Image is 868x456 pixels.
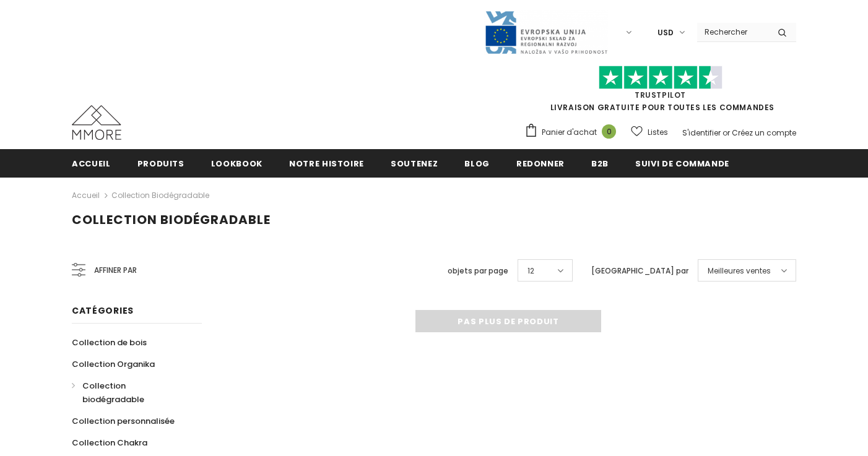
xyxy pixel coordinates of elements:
[635,149,729,177] a: Suivi de commande
[658,27,674,39] span: USD
[211,158,263,170] span: Lookbook
[72,437,147,449] span: Collection Chakra
[448,265,508,277] label: objets par page
[391,158,438,170] span: soutenez
[111,190,209,200] a: Collection biodégradable
[708,265,771,277] span: Meilleures ventes
[72,304,134,317] span: Catégories
[72,353,155,375] a: Collection Organika
[464,149,490,177] a: Blog
[648,126,668,139] span: Listes
[484,27,608,37] a: Javni Razpis
[94,264,137,277] span: Affiner par
[72,432,147,454] a: Collection Chakra
[72,149,111,177] a: Accueil
[72,375,188,410] a: Collection biodégradable
[591,158,609,170] span: B2B
[72,410,175,432] a: Collection personnalisée
[542,126,597,139] span: Panier d'achat
[72,158,111,170] span: Accueil
[289,149,364,177] a: Notre histoire
[72,332,147,353] a: Collection de bois
[72,105,121,140] img: Cas MMORE
[72,188,100,203] a: Accueil
[137,149,184,177] a: Produits
[635,90,686,100] a: TrustPilot
[464,158,490,170] span: Blog
[72,358,155,370] span: Collection Organika
[289,158,364,170] span: Notre histoire
[682,127,721,138] a: S'identifier
[72,211,271,228] span: Collection biodégradable
[72,337,147,348] span: Collection de bois
[635,158,729,170] span: Suivi de commande
[524,71,796,113] span: LIVRAISON GRATUITE POUR TOUTES LES COMMANDES
[516,158,565,170] span: Redonner
[732,127,796,138] a: Créez un compte
[697,23,768,41] input: Search Site
[591,149,609,177] a: B2B
[524,123,622,142] a: Panier d'achat 0
[82,380,144,405] span: Collection biodégradable
[391,149,438,177] a: soutenez
[72,415,175,427] span: Collection personnalisée
[723,127,730,138] span: or
[591,265,688,277] label: [GEOGRAPHIC_DATA] par
[211,149,263,177] a: Lookbook
[484,10,608,55] img: Javni Razpis
[599,66,723,90] img: Faites confiance aux étoiles pilotes
[516,149,565,177] a: Redonner
[527,265,534,277] span: 12
[631,121,668,143] a: Listes
[602,124,616,139] span: 0
[137,158,184,170] span: Produits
